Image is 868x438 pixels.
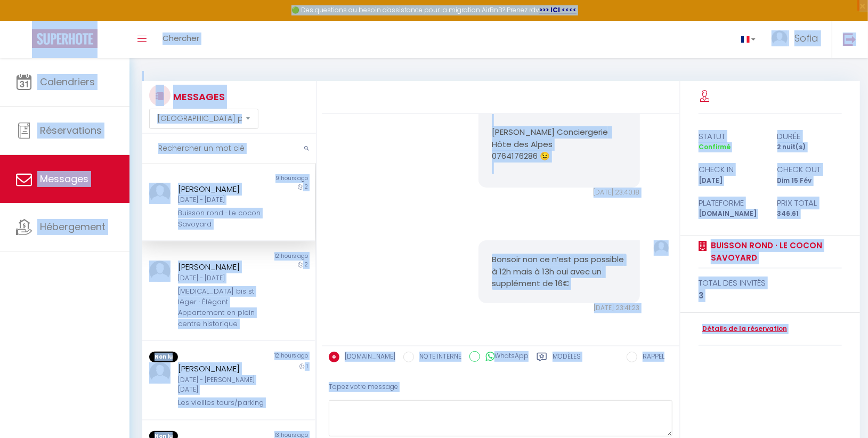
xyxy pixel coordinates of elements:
[306,362,308,370] span: 1
[178,183,265,196] div: [PERSON_NAME]
[699,277,842,289] div: total des invités
[699,289,842,302] div: 3
[699,142,731,151] span: Confirmé
[229,352,315,362] div: 12 hours ago
[149,183,171,204] img: ...
[40,75,95,88] span: Calendriers
[770,163,849,176] div: check out
[149,261,171,282] img: ...
[142,134,316,164] input: Rechercher un mot clé
[149,352,178,362] span: Non lu
[770,130,849,143] div: durée
[229,174,315,183] div: 9 hours ago
[40,220,106,233] span: Hébergement
[770,142,849,152] div: 2 nuit(s)
[480,351,529,363] label: WhatsApp
[163,33,199,44] span: Chercher
[764,21,832,58] a: ... Sofia
[770,209,849,219] div: 346.61
[149,362,171,384] img: ...
[155,21,207,58] a: Chercher
[843,33,856,46] img: logout
[692,176,770,186] div: [DATE]
[305,261,308,269] span: 2
[178,375,265,395] div: [DATE] - [PERSON_NAME][DATE]
[40,172,88,185] span: Messages
[772,30,788,46] img: ...
[478,188,640,198] div: [DATE] 23:40:18
[305,183,308,191] span: 2
[171,85,225,109] h3: MESSAGES
[707,239,842,264] a: Buisson rond · Le cocon Savoyard
[492,126,627,163] p: [PERSON_NAME] Conciergerie Hôte des Alpes 0764176286 😉
[654,240,669,256] img: ...
[770,197,849,209] div: Prix total
[178,286,265,330] div: [MEDICAL_DATA] bis st léger · Élégant Appartement en plein centre historique
[539,5,577,14] a: >>> ICI <<<<
[637,352,664,363] label: RAPPEL
[770,176,849,186] div: Dim 15 Fév
[339,352,395,363] label: [DOMAIN_NAME]
[229,252,315,261] div: 12 hours ago
[178,261,265,273] div: [PERSON_NAME]
[478,303,640,313] div: [DATE] 23:41:23
[692,163,770,176] div: check in
[178,398,265,408] div: Les vieilles tours/parking
[32,29,98,48] img: Super Booking
[178,208,265,230] div: Buisson rond · Le cocon Savoyard
[178,273,265,283] div: [DATE] - [DATE]
[794,31,818,45] span: Sofia
[492,254,627,290] pre: Bonsoir non ce n’est pas possible à 12h mais à 13h oui avec un supplément de 16€
[414,352,461,363] label: NOTE INTERNE
[692,209,770,219] div: [DOMAIN_NAME]
[178,195,265,205] div: [DATE] - [DATE]
[178,362,265,375] div: [PERSON_NAME]
[329,374,672,400] div: Tapez votre message
[692,197,770,209] div: Plateforme
[40,124,102,137] span: Réservations
[699,324,787,334] a: Détails de la réservation
[692,130,770,143] div: statut
[553,352,581,365] label: Modèles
